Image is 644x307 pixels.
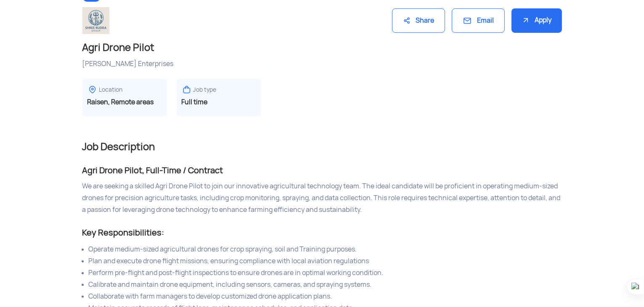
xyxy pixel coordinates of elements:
[193,86,217,94] div: Job type
[182,85,192,95] img: ic_jobtype.svg
[87,85,98,95] img: ic_locationdetail.svg
[403,16,411,25] img: ic_share.svg
[89,280,372,289] span: Calibrate and maintain drone equipment, including sensors, cameras, and spraying systems.
[89,257,369,265] span: Plan and execute drone flight missions, ensuring compliance with local aviation regulations
[82,226,562,239] div: Key Responsibilities:
[82,7,109,34] img: IMG_5394.png
[87,98,162,106] h3: Raisen, Remote areas
[89,245,357,254] span: Operate medium-sized agricultural drones for crop spraying, soil and Training purposes.
[462,16,472,26] img: ic_mail.svg
[511,8,562,33] div: Apply
[99,86,123,94] div: Location
[82,41,562,54] h1: Agri Drone Pilot
[392,8,445,33] div: Share
[82,182,561,214] span: We are seeking a skilled Agri Drone Pilot to join our innovative agricultural technology team. Th...
[82,140,562,153] h2: Job Description
[82,59,562,69] div: [PERSON_NAME] Enterprises
[82,164,562,177] div: Agri Drone Pilot, Full-Time / Contract
[452,8,505,33] div: Email
[89,268,384,277] span: Perform pre-flight and post-flight inspections to ensure drones are in optimal working condition.
[522,16,530,24] img: ic_apply.svg
[182,98,256,106] h3: Full time
[89,292,332,301] span: Collaborate with farm managers to develop customized drone application plans.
